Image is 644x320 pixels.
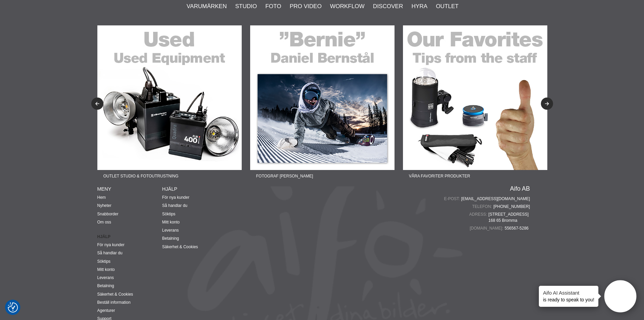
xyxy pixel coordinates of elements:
a: [EMAIL_ADDRESS][DOMAIN_NAME] [461,196,530,202]
span: 556567-5286 [505,225,530,231]
span: Adress: [469,211,488,217]
a: Hyra [411,2,427,11]
img: Annons:22-05F banner-sidfot-favorites.jpg [403,25,547,170]
a: Mitt konto [162,220,180,225]
a: För nya kunder [162,195,190,200]
a: Betalning [162,236,179,241]
a: Aifo AB [510,186,530,192]
h4: Hjälp [162,186,227,192]
button: Previous [91,98,103,110]
a: Så handlar du [97,251,123,255]
a: Annons:22-04F banner-sidfot-bernie.jpgFotograf [PERSON_NAME] [250,25,395,182]
a: Söktips [97,259,111,264]
a: Studio [235,2,257,11]
h4: Meny [97,186,162,192]
button: Next [541,98,553,110]
a: Annons:22-05F banner-sidfot-favorites.jpgVåra favoriter produkter [403,25,547,182]
a: Söktips [162,212,175,216]
a: Så handlar du [162,203,188,208]
a: Agenturer [97,308,115,313]
span: [DOMAIN_NAME]: [470,225,504,231]
a: Varumärken [187,2,227,11]
div: is ready to speak to you! [539,286,598,307]
a: Hem [97,195,106,200]
a: Outlet [436,2,458,11]
img: Annons:22-04F banner-sidfot-bernie.jpg [250,25,395,170]
a: [PHONE_NUMBER] [493,204,530,210]
a: Leverans [97,275,114,280]
img: Annons:22-03F banner-sidfot-used.jpg [97,25,242,170]
span: E-post: [444,196,461,202]
span: Telefon: [472,204,494,210]
a: Discover [373,2,403,11]
span: Fotograf [PERSON_NAME] [250,170,319,182]
h4: Aifo AI Assistant [543,289,594,296]
img: Revisit consent button [8,302,18,313]
a: Mitt konto [97,267,115,272]
span: [STREET_ADDRESS] 168 65 Bromma [488,211,530,223]
a: Säkerhet & Cookies [97,292,133,297]
a: Leverans [162,228,179,233]
a: Pro Video [290,2,321,11]
a: Betalning [97,283,114,288]
a: Om oss [97,220,111,225]
a: Workflow [330,2,364,11]
a: För nya kunder [97,242,125,247]
strong: Hjälp [97,234,162,240]
a: Annons:22-03F banner-sidfot-used.jpgOutlet Studio & Fotoutrustning [97,25,242,182]
a: Snabborder [97,212,119,216]
button: Samtyckesinställningar [8,301,18,314]
a: Säkerhet & Cookies [162,244,198,249]
span: Våra favoriter produkter [403,170,476,182]
span: Outlet Studio & Fotoutrustning [97,170,185,182]
a: Foto [265,2,281,11]
a: Beställ information [97,300,131,305]
a: Nyheter [97,203,112,208]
